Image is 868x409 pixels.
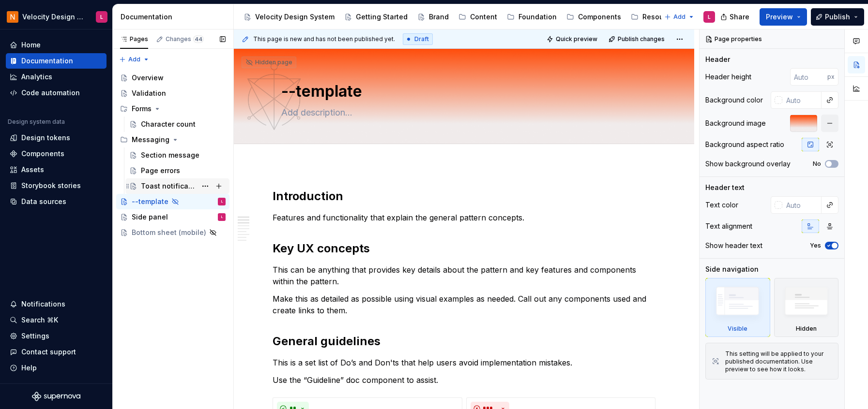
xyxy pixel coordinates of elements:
[782,196,822,214] input: Auto
[21,197,66,206] div: Data sources
[728,325,747,333] div: Visible
[6,194,107,209] a: Data sources
[21,315,58,325] div: Search ⌘K
[356,12,408,22] div: Getting Started
[132,228,206,237] div: Bottom sheet (mobile)
[116,70,229,240] div: Page tree
[21,181,81,190] div: Storybook stories
[827,73,835,81] p: px
[116,70,229,86] a: Overview
[116,101,229,117] div: Forms
[125,163,229,178] a: Page errors
[705,140,784,149] div: Background aspect ratio
[21,331,49,341] div: Settings
[578,12,621,22] div: Components
[766,12,793,22] span: Preview
[116,194,229,209] a: --templateL
[810,242,821,249] label: Yes
[21,133,70,143] div: Design tokens
[132,88,166,98] div: Validation
[6,296,107,312] button: Notifications
[132,73,164,83] div: Overview
[6,146,107,161] a: Components
[21,56,73,66] div: Documentation
[116,53,152,66] button: Add
[120,35,148,43] div: Pages
[21,149,64,159] div: Components
[760,8,807,26] button: Preview
[273,334,655,349] h2: General guidelines
[273,374,655,386] p: Use the “Guideline” doc component to assist.
[273,241,655,256] h2: Key UX concepts
[705,72,751,82] div: Header height
[705,95,763,105] div: Background color
[673,13,685,21] span: Add
[141,150,199,160] div: Section message
[240,9,338,25] a: Velocity Design System
[340,9,411,25] a: Getting Started
[716,8,756,26] button: Share
[273,264,655,287] p: This can be anything that provides key details about the pattern and key features and components ...
[6,130,107,146] a: Design tokens
[255,12,335,22] div: Velocity Design System
[627,9,682,25] a: Resources
[125,147,229,163] a: Section message
[8,118,65,126] div: Design system data
[813,160,821,168] label: No
[782,91,822,109] input: Auto
[556,35,597,43] span: Quick preview
[100,13,103,21] div: L
[6,69,107,85] a: Analytics
[21,363,37,373] div: Help
[6,344,107,360] button: Contact support
[6,312,107,328] button: Search ⌘K
[606,32,669,46] button: Publish changes
[6,162,107,177] a: Assets
[708,13,711,21] div: L
[121,12,229,22] div: Documentation
[2,6,110,27] button: Velocity Design System by NAVEXL
[125,178,229,194] a: Toast notifications
[618,35,665,43] span: Publish changes
[414,35,429,43] span: Draft
[730,12,749,22] span: Share
[240,7,659,27] div: Page tree
[429,12,449,22] div: Brand
[273,189,655,204] h2: Introduction
[6,85,107,101] a: Code automation
[705,278,770,337] div: Visible
[705,183,745,192] div: Header text
[796,325,817,333] div: Hidden
[705,159,791,169] div: Show background overlay
[705,55,730,64] div: Header
[6,328,107,344] a: Settings
[21,347,76,357] div: Contact support
[6,360,107,376] button: Help
[32,392,80,401] a: Supernova Logo
[128,56,140,63] span: Add
[116,209,229,225] a: Side panelL
[563,9,625,25] a: Components
[21,88,80,98] div: Code automation
[774,278,839,337] div: Hidden
[518,12,557,22] div: Foundation
[141,166,180,175] div: Page errors
[141,119,196,129] div: Character count
[273,212,655,223] p: Features and functionality that explain the general pattern concepts.
[642,12,678,22] div: Resources
[253,35,395,43] span: This page is new and has not been published yet.
[6,178,107,193] a: Storybook stories
[221,212,223,222] div: L
[273,293,655,316] p: Make this as detailed as possible using visual examples as needed. Call out any components used a...
[21,40,41,50] div: Home
[661,10,698,24] button: Add
[503,9,561,25] a: Foundation
[166,35,204,43] div: Changes
[132,135,169,145] div: Messaging
[455,9,501,25] a: Content
[21,72,52,82] div: Analytics
[21,165,44,175] div: Assets
[705,200,738,210] div: Text color
[116,86,229,101] a: Validation
[132,104,152,114] div: Forms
